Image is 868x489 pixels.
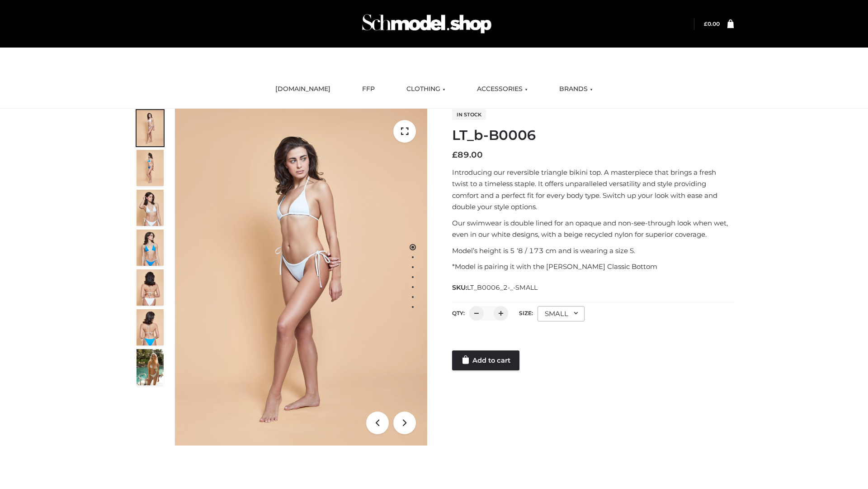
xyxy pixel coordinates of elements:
[452,127,734,144] h1: LT_b-B0006
[452,310,465,316] label: QTY:
[137,269,164,306] img: ArielClassicBikiniTop_CloudNine_AzureSky_OW114ECO_7-scaled.jpg
[704,20,720,27] a: £0.00
[269,79,337,99] a: [DOMAIN_NAME]
[538,306,585,321] div: SMALL
[452,261,734,273] p: *Model is pairing it with the [PERSON_NAME] Classic Bottom
[452,217,734,240] p: Our swimwear is double lined for an opaque and non-see-through look when wet, even in our white d...
[137,349,164,385] img: Arieltop_CloudNine_AzureSky2.jpg
[137,190,164,226] img: ArielClassicBikiniTop_CloudNine_AzureSky_OW114ECO_3-scaled.jpg
[470,79,534,99] a: ACCESSORIES
[452,109,486,120] span: In stock
[452,167,734,213] p: Introducing our reversible triangle bikini top. A masterpiece that brings a fresh twist to a time...
[137,230,164,266] img: ArielClassicBikiniTop_CloudNine_AzureSky_OW114ECO_4-scaled.jpg
[400,79,452,99] a: CLOTHING
[355,79,382,99] a: FFP
[137,150,164,186] img: ArielClassicBikiniTop_CloudNine_AzureSky_OW114ECO_2-scaled.jpg
[359,6,495,42] img: Schmodel Admin 964
[452,282,538,293] span: SKU:
[452,245,734,257] p: Model’s height is 5 ‘8 / 173 cm and is wearing a size S.
[137,309,164,345] img: ArielClassicBikiniTop_CloudNine_AzureSky_OW114ECO_8-scaled.jpg
[467,283,538,292] span: LT_B0006_2-_-SMALL
[552,79,599,99] a: BRANDS
[452,150,458,160] span: £
[704,20,708,27] span: £
[175,109,427,446] img: ArielClassicBikiniTop_CloudNine_AzureSky_OW114ECO_1
[704,20,720,27] bdi: 0.00
[519,310,533,316] label: Size:
[452,350,519,370] a: Add to cart
[137,110,164,146] img: ArielClassicBikiniTop_CloudNine_AzureSky_OW114ECO_1-scaled.jpg
[452,150,483,160] bdi: 89.00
